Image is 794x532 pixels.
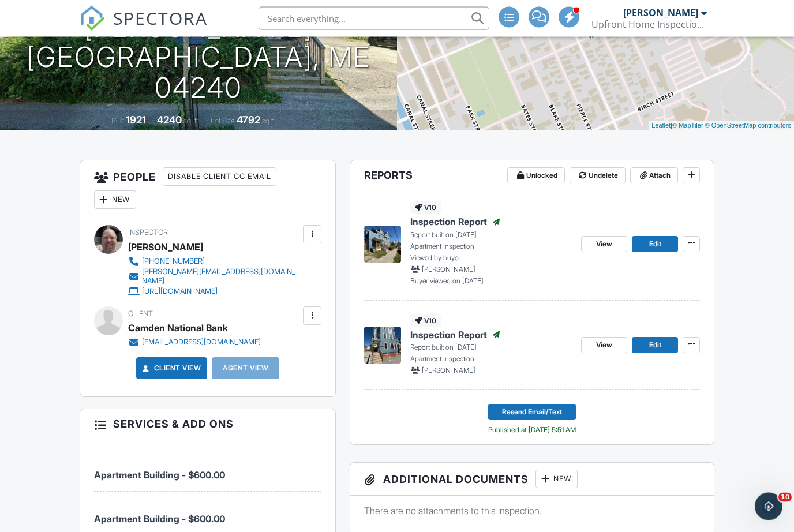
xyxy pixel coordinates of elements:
[94,514,225,525] span: Apartment Building - $600.00
[183,117,200,126] span: sq. ft.
[350,463,714,496] h3: Additional Documents
[80,161,336,217] h3: People
[211,117,235,126] span: Lot Size
[623,7,698,18] div: [PERSON_NAME]
[128,337,261,349] a: [EMAIL_ADDRESS][DOMAIN_NAME]
[94,191,136,209] div: New
[128,286,301,298] a: [URL][DOMAIN_NAME]
[142,257,205,267] div: [PHONE_NUMBER]
[128,228,168,237] span: Inspector
[94,448,322,492] li: Service: Apartment Building
[126,114,146,126] div: 1921
[80,410,336,440] h3: Services & Add ons
[142,338,261,347] div: [EMAIL_ADDRESS][DOMAIN_NAME]
[128,268,301,286] a: [PERSON_NAME][EMAIL_ADDRESS][DOMAIN_NAME]
[778,493,792,502] span: 10
[364,505,700,518] p: There are no attachments to this inspection.
[80,6,105,31] img: The Best Home Inspection Software - Spectora
[672,122,703,129] a: © MapTiler
[535,470,578,489] div: New
[259,7,489,30] input: Search everything...
[163,168,276,186] div: Disable Client CC Email
[755,493,782,520] iframe: Intercom live chat
[705,122,791,129] a: © OpenStreetMap contributors
[157,114,182,126] div: 4240
[113,6,208,30] span: SPECTORA
[142,287,218,297] div: [URL][DOMAIN_NAME]
[140,363,201,374] a: Client View
[128,310,153,319] span: Client
[591,18,707,30] div: Upfront Home Inspection LLC
[94,470,225,481] span: Apartment Building - $600.00
[128,320,228,337] div: Camden National Bank
[128,256,301,268] a: [PHONE_NUMBER]
[237,114,260,126] div: 4792
[142,268,301,286] div: [PERSON_NAME][EMAIL_ADDRESS][DOMAIN_NAME]
[651,122,671,129] a: Leaflet
[649,121,794,131] div: |
[128,239,203,256] div: [PERSON_NAME]
[80,16,208,40] a: SPECTORA
[111,117,124,126] span: Built
[262,117,276,126] span: sq.ft.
